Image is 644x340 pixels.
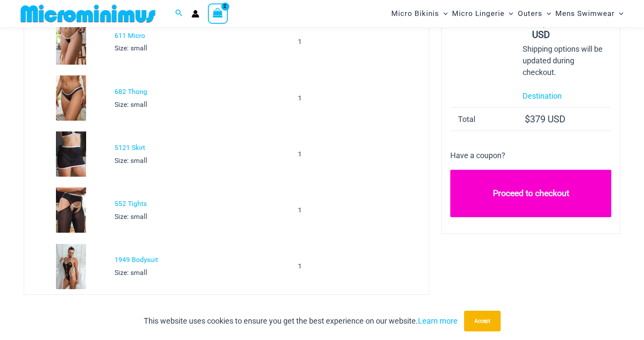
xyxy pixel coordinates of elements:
img: Electric Illusion Noir 1521 Bra 611 Micro 552 Tights 06 [56,187,86,233]
p: Have a coupon? [450,149,505,162]
a: Mens SwimwearMenu ToggleMenu Toggle [553,3,625,25]
td: 1 [291,238,362,294]
nav: Site Navigation [388,1,627,26]
a: Search icon link [175,8,183,19]
a: Account icon link [192,10,199,18]
dt: Size: [115,266,129,279]
a: 1949 Bodysuit [115,256,158,264]
td: 1 [291,182,362,238]
td: 1 [291,14,362,70]
span: $ [566,17,571,28]
span: Menu Toggle [615,3,623,25]
p: small [115,98,226,111]
span: Mens Swimwear [555,3,615,25]
td: 1 [291,70,362,126]
img: MM SHOP LOGO FLAT [17,4,159,23]
a: Learn more [418,316,458,325]
td: 1 [291,126,362,182]
button: Accept [464,311,501,331]
a: 611 Micro [115,31,145,40]
a: Destination [523,91,562,100]
a: 682 Thong [115,87,147,96]
span: Outers [518,3,542,25]
a: Micro LingerieMenu ToggleMenu Toggle [450,3,515,25]
a: 552 Tights [115,200,147,208]
a: 5121 Skirt [115,143,145,152]
p: small [115,154,226,167]
dt: Size: [115,210,129,223]
span: Micro Lingerie [452,3,505,25]
th: Total [450,107,515,131]
p: Shipping options will be updated during checkout. [523,43,604,78]
img: Electric Illusion Noir Skirt 02 [56,131,86,177]
img: Electric Illusion Noir 682 Thong 01 [56,75,86,121]
span: $ [525,113,530,124]
dt: Size: [115,42,129,55]
dt: Size: [115,154,129,167]
a: Micro BikinisMenu ToggleMenu Toggle [389,3,450,25]
img: Electric Illusion Noir 1949 Bodysuit 03 [56,244,86,289]
span: Menu Toggle [542,3,551,25]
dt: Size: [115,98,129,111]
img: Electric Illusion Noir Micro 01 [56,19,86,65]
a: OutersMenu ToggleMenu Toggle [516,3,553,25]
span: Menu Toggle [505,3,513,25]
span: Menu Toggle [439,3,448,25]
p: small [115,210,226,223]
bdi: 29.95 USD [532,17,594,40]
a: View Shopping Cart, 2 items [208,3,228,23]
bdi: 379 USD [525,113,565,124]
p: small [115,42,226,55]
p: This website uses cookies to ensure you get the best experience on our website. [144,315,458,328]
p: small [115,266,226,279]
span: Micro Bikinis [391,3,439,25]
a: Proceed to checkout [450,170,611,217]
